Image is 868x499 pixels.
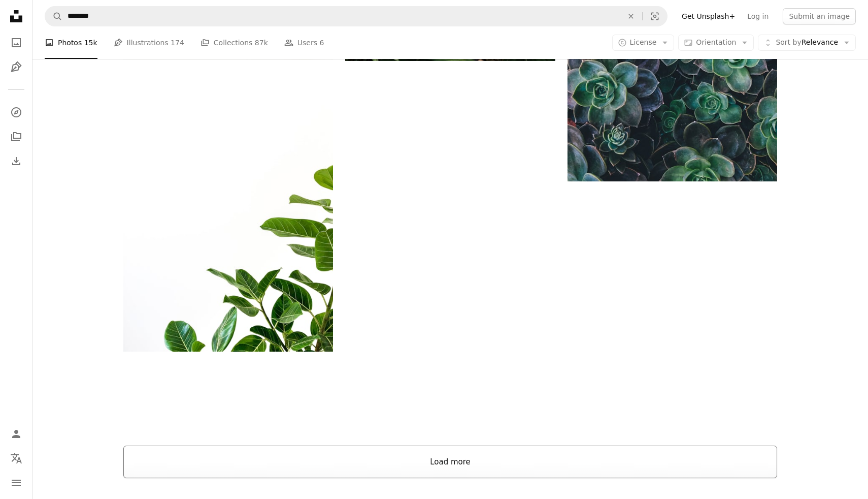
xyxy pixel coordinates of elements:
form: Find visuals sitewide [45,6,667,26]
img: green leafed plant [123,72,333,352]
a: Collections 87k [201,26,268,59]
a: Download History [6,151,26,171]
button: Menu [6,473,26,493]
span: Sort by [776,38,801,46]
a: green leafed plant [123,207,333,216]
span: 6 [319,37,324,48]
a: Explore [6,102,26,122]
span: 174 [171,37,184,48]
button: Clear [620,7,642,26]
button: License [612,35,675,51]
button: Language [6,448,26,469]
a: Log in / Sign up [6,424,26,444]
a: Get Unsplash+ [676,8,741,24]
button: Load more [123,446,777,478]
span: Relevance [776,38,838,48]
a: Illustrations [6,57,26,77]
span: License [630,38,657,46]
button: Submit an image [783,8,856,24]
span: 87k [255,37,268,48]
button: Visual search [643,7,667,26]
a: Home — Unsplash [6,6,26,28]
a: Collections [6,127,26,147]
a: Log in [741,8,775,24]
button: Orientation [678,35,754,51]
a: Users 6 [284,26,324,59]
a: Illustrations 174 [114,26,184,59]
span: Orientation [696,38,736,46]
button: Search Unsplash [45,7,62,26]
button: Sort byRelevance [758,35,856,51]
a: Photos [6,33,26,53]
